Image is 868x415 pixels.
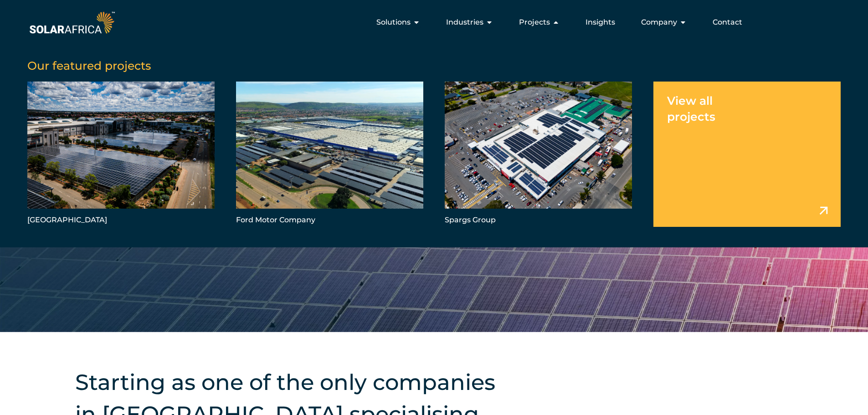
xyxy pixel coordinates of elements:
[27,59,841,72] h5: Our featured projects
[586,17,615,28] a: Insights
[653,82,841,226] a: View all projects
[117,13,750,31] nav: Menu
[117,13,750,31] div: Menu Toggle
[519,17,550,28] span: Projects
[713,17,742,28] a: Contact
[446,17,483,28] span: Industries
[641,17,677,28] span: Company
[376,17,411,28] span: Solutions
[27,82,215,226] a: [GEOGRAPHIC_DATA]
